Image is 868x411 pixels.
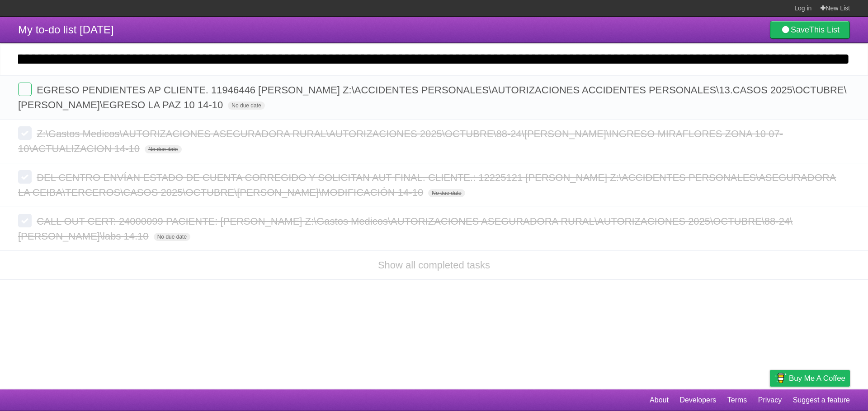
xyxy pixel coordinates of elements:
span: No due date [145,145,181,153]
span: No due date [154,233,190,241]
span: Buy me a coffee [789,370,845,386]
span: CALL OUT CERT: 24000099 PACIENTE: [PERSON_NAME] Z:\Gastos Medicos\AUTORIZACIONES ASEGURADORA RURA... [18,216,793,242]
a: Buy me a coffee [770,370,850,387]
label: Done [18,83,32,96]
img: Buy me a coffee [774,370,787,386]
span: No due date [428,189,465,197]
span: DEL CENTRO ENVÍAN ESTADO DE CUENTA CORREGIDO Y SOLICITAN AUT FINAL. CLIENTE.: 12225121 [PERSON_NA... [18,172,836,198]
label: Done [18,126,32,140]
b: This List [809,25,840,34]
a: Developers [679,392,716,409]
label: Done [18,170,32,184]
label: Done [18,214,32,227]
a: Suggest a feature [793,392,850,409]
a: Privacy [758,392,782,409]
span: Z:\Gastos Medicos\AUTORIZACIONES ASEGURADORA RURAL\AUTORIZACIONES 2025\OCTUBRE\88-24\[PERSON_NAME... [18,128,783,154]
span: No due date [228,102,264,110]
span: My to-do list [DATE] [18,23,114,36]
a: About [650,392,669,409]
a: Show all completed tasks [378,259,490,271]
a: Terms [727,392,747,409]
a: SaveThis List [770,21,850,39]
span: EGRESO PENDIENTES AP CLIENTE. 11946446 [PERSON_NAME] Z:\ACCIDENTES PERSONALES\AUTORIZACIONES ACCI... [18,84,847,111]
